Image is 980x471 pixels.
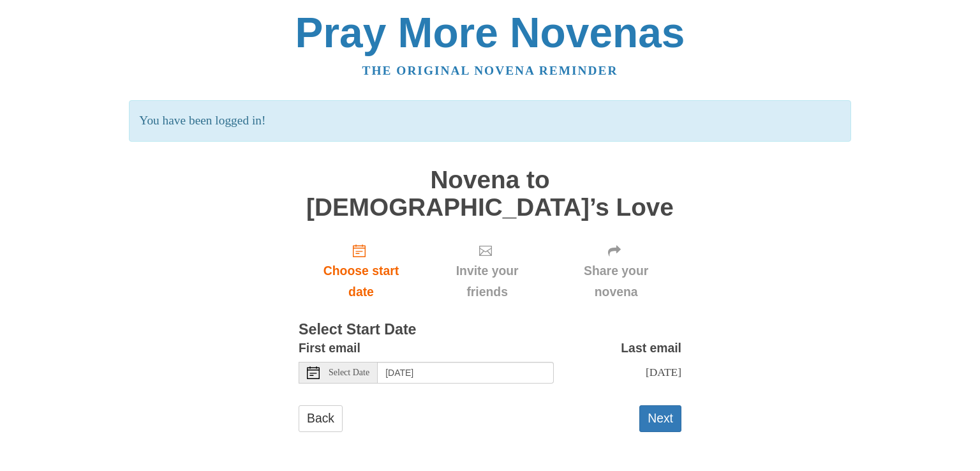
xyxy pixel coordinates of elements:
h3: Select Start Date [299,322,681,338]
span: Choose start date [311,260,411,303]
span: Select Date [329,368,369,377]
label: Last email [621,338,681,359]
a: The original novena reminder [362,64,618,77]
div: Click "Next" to confirm your start date first. [551,234,681,310]
a: Pray More Novenas [295,9,685,56]
button: Next [639,405,681,431]
a: Choose start date [299,234,424,310]
h1: Novena to [DEMOGRAPHIC_DATA]’s Love [299,167,681,221]
p: You have been logged in! [129,100,850,142]
span: Share your novena [563,260,669,303]
a: Back [299,405,343,431]
span: Invite your friends [436,260,538,303]
div: Click "Next" to confirm your start date first. [424,234,551,310]
span: [DATE] [646,366,681,378]
label: First email [299,338,360,359]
